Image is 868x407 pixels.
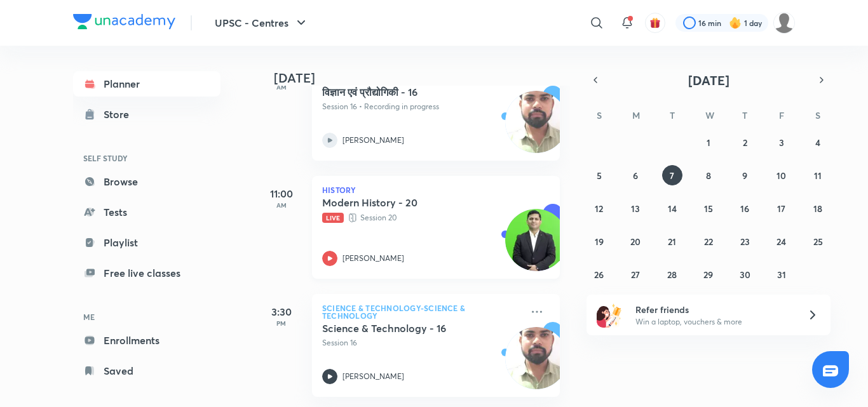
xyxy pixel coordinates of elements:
[814,170,822,182] abbr: October 11, 2025
[808,165,828,185] button: October 11, 2025
[776,170,786,182] abbr: October 10, 2025
[73,358,220,384] a: Saved
[597,109,602,121] abbr: Sunday
[815,137,820,149] abbr: October 4, 2025
[707,137,710,149] abbr: October 1, 2025
[662,231,682,251] button: October 21, 2025
[698,264,719,284] button: October 29, 2025
[73,14,175,29] img: Company Logo
[631,203,640,215] abbr: October 13, 2025
[742,170,747,182] abbr: October 9, 2025
[742,109,747,121] abbr: Thursday
[706,170,711,182] abbr: October 8, 2025
[704,236,713,248] abbr: October 22, 2025
[771,165,792,185] button: October 10, 2025
[735,231,755,251] button: October 23, 2025
[322,322,480,335] h5: Science & Technology - 16
[698,198,719,218] button: October 15, 2025
[322,86,480,98] h5: विज्ञान एवं प्रौद्योगिकी - 16
[73,169,220,194] a: Browse
[73,328,220,353] a: Enrollments
[256,201,307,209] p: AM
[256,83,307,91] p: AM
[73,306,220,328] h6: ME
[256,304,307,319] h5: 3:30
[625,198,646,218] button: October 13, 2025
[740,269,750,281] abbr: October 30, 2025
[73,102,220,127] a: Store
[73,147,220,169] h6: SELF STUDY
[322,101,522,112] p: Session 16 • Recording in progress
[771,231,792,251] button: October 24, 2025
[688,72,729,89] span: [DATE]
[813,203,822,215] abbr: October 18, 2025
[776,236,786,248] abbr: October 24, 2025
[698,132,719,152] button: October 1, 2025
[589,264,609,284] button: October 26, 2025
[625,231,646,251] button: October 20, 2025
[322,196,480,209] h5: Modern History - 20
[808,231,828,251] button: October 25, 2025
[662,264,682,284] button: October 28, 2025
[815,109,820,121] abbr: Saturday
[808,132,828,152] button: October 4, 2025
[274,70,573,86] h4: [DATE]
[813,236,823,248] abbr: October 25, 2025
[779,109,784,121] abbr: Friday
[735,165,755,185] button: October 9, 2025
[256,319,307,327] p: PM
[635,316,792,328] p: Win a laptop, vouchers & more
[322,186,550,194] p: History
[73,14,175,32] a: Company Logo
[771,198,792,218] button: October 17, 2025
[256,186,307,201] h5: 11:00
[635,303,792,316] h6: Refer friends
[740,236,750,248] abbr: October 23, 2025
[625,165,646,185] button: October 6, 2025
[73,260,220,286] a: Free live classes
[595,236,604,248] abbr: October 19, 2025
[589,198,609,218] button: October 12, 2025
[704,203,713,215] abbr: October 15, 2025
[73,230,220,255] a: Playlist
[773,12,795,34] img: Abhijeet Srivastav
[342,371,404,382] p: [PERSON_NAME]
[625,264,646,284] button: October 27, 2025
[703,269,713,281] abbr: October 29, 2025
[322,337,522,349] p: Session 16
[662,165,682,185] button: October 7, 2025
[668,203,677,215] abbr: October 14, 2025
[777,269,786,281] abbr: October 31, 2025
[597,170,602,182] abbr: October 5, 2025
[645,13,665,33] button: avatar
[743,137,747,149] abbr: October 2, 2025
[342,253,404,264] p: [PERSON_NAME]
[322,213,344,223] span: Live
[735,198,755,218] button: October 16, 2025
[667,269,677,281] abbr: October 28, 2025
[670,109,675,121] abbr: Tuesday
[771,132,792,152] button: October 3, 2025
[104,107,137,122] div: Store
[633,170,638,182] abbr: October 6, 2025
[589,231,609,251] button: October 19, 2025
[73,199,220,225] a: Tests
[342,135,404,146] p: [PERSON_NAME]
[589,165,609,185] button: October 5, 2025
[729,17,742,29] img: streak
[322,304,522,319] p: Science & Technology-Science & Technology
[662,198,682,218] button: October 14, 2025
[630,236,641,248] abbr: October 20, 2025
[698,231,719,251] button: October 22, 2025
[735,132,755,152] button: October 2, 2025
[207,10,316,36] button: UPSC - Centres
[322,211,522,224] p: Session 20
[771,264,792,284] button: October 31, 2025
[808,198,828,218] button: October 18, 2025
[670,170,674,182] abbr: October 7, 2025
[777,203,785,215] abbr: October 17, 2025
[595,203,603,215] abbr: October 12, 2025
[740,203,749,215] abbr: October 16, 2025
[735,264,755,284] button: October 30, 2025
[604,71,813,89] button: [DATE]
